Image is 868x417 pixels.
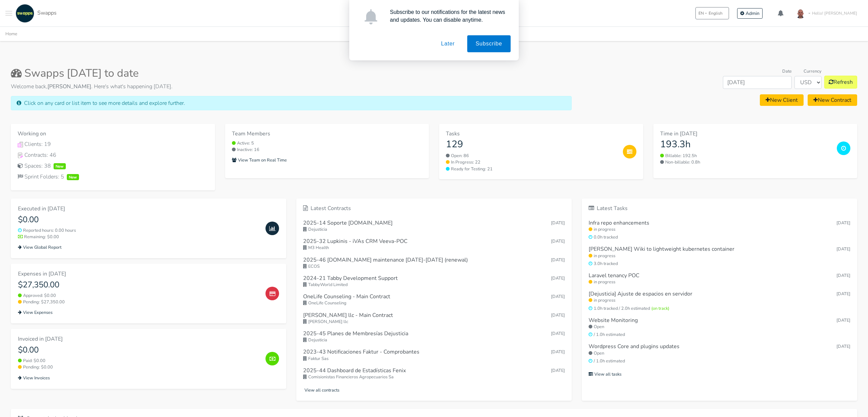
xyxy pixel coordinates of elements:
[589,217,850,244] a: Infra repo enhancements [DATE] in progress 0.0h tracked
[589,331,850,338] small: / 1.0h estimated
[18,299,260,305] small: Pending: $27,350.00
[11,67,572,80] h2: Swapps [DATE] to date
[18,162,208,170] div: Spaces: 38
[589,253,850,259] small: in progress
[303,312,393,319] h6: [PERSON_NAME] llc - Main Contract
[836,272,850,279] small: [DATE]
[589,358,850,364] small: / 1.0h estimated
[303,220,393,226] h6: 2025-14 Soporte [DOMAIN_NAME]
[303,300,565,306] small: OneLife Counseling
[551,238,565,244] span: Oct 02, 2025 15:51
[589,288,850,315] a: [Dejusticia] Ajuste de espacios en servidor [DATE] in progress 1.0h tracked / 2.0h estimated(on t...
[660,153,832,159] small: Billable: 192.5h
[836,246,850,252] small: [DATE]
[303,330,408,337] h6: 2025-45 Planes de Membresías Dejusticia
[18,215,260,225] h4: $0.00
[303,374,565,380] small: Comisionistas Financieros Agropecuarios Sa
[433,35,463,52] button: Later
[589,297,850,304] small: in progress
[11,96,572,110] div: Click on any card or list item to see more details and explore further.
[551,275,565,281] span: Sep 30, 2025 17:32
[18,244,61,250] small: View Global Report
[660,139,832,150] h3: 193.3h
[303,254,565,272] a: 2025-46 [DOMAIN_NAME] maintenance [DATE]-[DATE] (renewal) [DATE] ECOS
[11,329,286,388] a: Invoiced in [DATE] $0.00 Paid: $0.00 Pending: $0.00 View Invoices
[54,163,66,169] span: New
[446,139,617,150] h3: 129
[303,245,565,251] small: M3 Health
[18,131,208,137] h6: Working on
[47,83,91,90] strong: [PERSON_NAME]
[589,291,692,297] h6: [Dejusticia] Ajuste de espacios en servidor
[589,370,850,378] a: View all tasks
[589,341,850,367] a: Wordpress Core and plugins updates [DATE] Open / 1.0h estimated
[589,371,622,377] small: View all tasks
[446,131,617,137] h6: Tasks
[303,238,408,245] h6: 2025-32 Lupkinis - iVAs CRM Veeva-POC
[18,292,260,299] small: Approved: $0.00
[824,76,857,89] button: Refresh
[303,386,565,394] a: View all contracts
[18,227,260,234] small: Reported hours: 0.00 hours
[303,282,565,288] small: TabbyWorld Limited
[551,312,565,318] span: Sep 25, 2025 17:57
[446,159,617,166] a: In Progress: 22
[232,131,422,137] h6: Team Members
[18,234,260,240] small: Remaining: $0.00
[384,8,511,24] div: Subscribe to our notifications for the latest news and updates. You can disable anytime.
[18,173,208,181] div: Sprint Folders: 5
[589,243,850,270] a: [PERSON_NAME] Wiki to lightweight kubernetes container [DATE] in progress 3.0h tracked
[660,131,832,137] h6: Time in [DATE]
[651,305,669,311] span: (on track)
[363,9,379,24] img: notification icon
[18,153,23,158] img: Contracts Icon
[303,235,565,254] a: 2025-32 Lupkinis - iVAs CRM Veeva-POC [DATE] M3 Health
[18,364,260,371] small: Pending: $0.00
[303,349,419,355] h6: 2023-43 Notificaciones Faktur - Comprobantes
[303,226,565,233] small: Dejusticia
[589,272,639,279] h6: Laravel tenancy POC
[303,272,565,291] a: 2024-21 Tabby Development Support [DATE] TabbyWorld Limited
[11,198,286,258] a: Executed in [DATE] $0.00 Reported hours: 0.00 hours Remaining: $0.00 View Global Report
[782,68,792,75] label: Date
[303,387,339,393] small: View all contracts
[303,217,565,235] a: 2025-14 Soporte [DOMAIN_NAME] [DATE] Dejusticia
[467,35,511,52] button: Subscribe
[303,367,406,374] h6: 2025-44 Dashboard de Estadísticas Fenix
[18,140,208,148] a: Clients IconClients: 19
[589,315,850,341] a: Website Monitoring [DATE] Open / 1.0h estimated
[303,346,565,364] a: 2023-43 Notificaciones Faktur - Comprobantes [DATE] Faktur Sas
[589,324,850,330] small: Open
[303,365,565,383] a: 2025-44 Dashboard de Estadísticas Fenix [DATE] Comisionistas Financieros Agropecuarios Sa
[760,94,804,106] a: New Client
[551,293,565,300] span: Sep 25, 2025 17:57
[303,309,565,328] a: [PERSON_NAME] llc - Main Contract [DATE] [PERSON_NAME] llc
[589,343,679,350] h6: Wordpress Core and plugins updates
[589,317,638,324] h6: Website Monitoring
[589,270,850,288] a: Laravel tenancy POC [DATE] in progress
[18,280,260,290] h4: $27,350.00
[18,206,260,212] h6: Executed in [DATE]
[589,279,850,285] small: in progress
[551,330,565,337] span: Sep 19, 2025 15:20
[804,68,822,75] label: Currency
[836,317,850,324] small: [DATE]
[589,226,850,233] small: in progress
[303,257,468,263] h6: 2025-46 [DOMAIN_NAME] maintenance [DATE]-[DATE] (renewal)
[303,263,565,270] small: ECOS
[446,131,617,150] a: Tasks 129
[446,153,617,159] a: Open: 86
[11,264,286,323] a: Expenses in [DATE] $27,350.00 Approved: $0.00 Pending: $27,350.00 View Expenses
[67,174,79,180] span: New
[225,124,429,178] a: Team Members Active: 5 Inactive: 16 View Team on Real Time
[589,261,850,267] small: 3.0h tracked
[18,142,23,147] img: Clients Icon
[303,291,565,309] a: OneLife Counseling - Main Contract [DATE] OneLife Counseling
[589,305,850,312] small: 1.0h tracked / 2.0h estimated
[303,356,565,362] small: Faktur Sas
[232,140,422,147] small: Active: 5
[232,157,287,163] small: View Team on Real Time
[303,205,565,212] h6: Latest Contracts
